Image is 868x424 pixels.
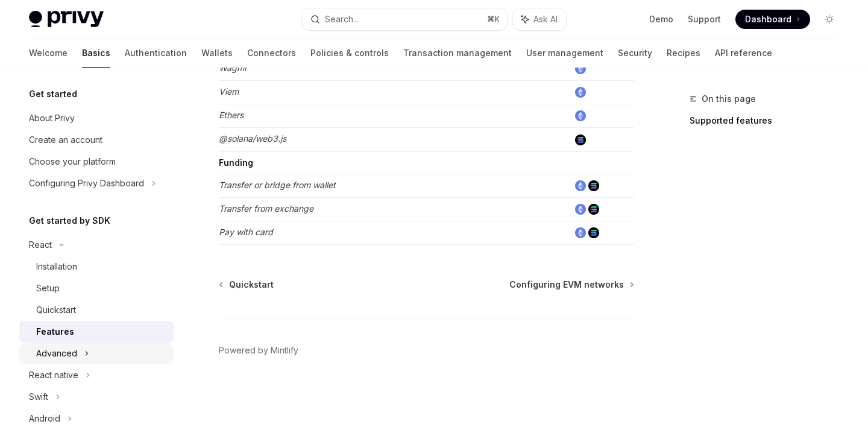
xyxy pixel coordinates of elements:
img: ethereum.png [575,227,586,238]
a: Choose your platform [19,151,174,172]
div: Installation [36,259,77,274]
div: Configuring Privy Dashboard [29,176,144,191]
div: Features [36,324,74,339]
a: Security [618,39,652,68]
em: Transfer or bridge from wallet [219,180,336,190]
img: solana.png [588,227,599,238]
a: Policies & controls [310,39,389,68]
img: ethereum.png [575,110,586,121]
img: ethereum.png [575,87,586,98]
a: Configuring EVM networks [509,279,633,291]
em: Viem [219,86,239,97]
a: About Privy [19,107,174,129]
a: Powered by Mintlify [219,344,298,356]
a: Quickstart [220,279,274,291]
a: Wallets [201,39,233,68]
a: Installation [19,256,174,277]
div: React [29,238,52,252]
a: Recipes [667,39,700,68]
a: API reference [715,39,772,68]
div: Choose your platform [29,154,116,169]
div: About Privy [29,111,75,125]
button: Ask AI [513,8,566,30]
div: Quickstart [36,303,76,317]
h5: Get started [29,87,77,101]
span: Dashboard [745,13,791,25]
span: Configuring EVM networks [509,279,624,291]
span: Quickstart [229,279,274,291]
a: Transaction management [403,39,512,68]
a: Welcome [29,39,68,68]
a: Connectors [247,39,296,68]
div: React native [29,368,78,382]
span: On this page [702,92,756,106]
strong: Funding [219,157,253,168]
div: Search... [325,12,359,27]
button: Search...⌘K [302,8,506,30]
img: ethereum.png [575,204,586,215]
div: Advanced [36,346,77,361]
a: Basics [82,39,110,68]
div: Create an account [29,133,102,147]
em: Ethers [219,110,244,120]
img: solana.png [588,204,599,215]
h5: Get started by SDK [29,214,110,228]
img: ethereum.png [575,63,586,74]
em: @solana/web3.js [219,133,286,144]
a: Quickstart [19,299,174,321]
a: Dashboard [735,10,810,29]
em: Transfer from exchange [219,203,313,214]
img: solana.png [575,134,586,145]
a: Demo [649,13,673,25]
a: Features [19,321,174,343]
a: Create an account [19,129,174,151]
span: ⌘ K [487,14,500,24]
button: Toggle dark mode [820,10,839,29]
img: solana.png [588,180,599,191]
em: Pay with card [219,227,273,237]
img: ethereum.png [575,180,586,191]
a: Authentication [125,39,187,68]
div: Setup [36,281,60,296]
div: Swift [29,390,48,404]
a: Support [688,13,721,25]
em: Wagmi [219,63,246,73]
a: Setup [19,277,174,299]
span: Ask AI [533,13,558,25]
img: light logo [29,11,104,28]
a: Supported features [690,111,849,130]
a: User management [526,39,603,68]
